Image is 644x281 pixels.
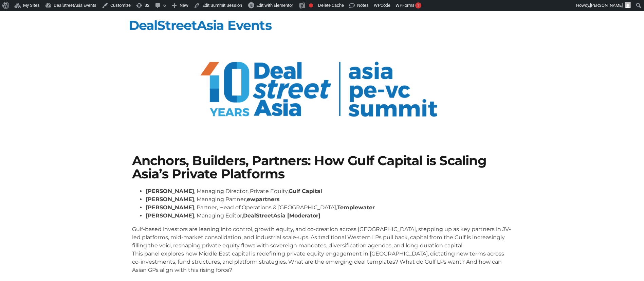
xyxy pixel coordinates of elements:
[146,204,512,212] li: , Partner, Head of Operations & [GEOGRAPHIC_DATA],
[146,188,194,194] strong: [PERSON_NAME]
[146,204,194,211] strong: [PERSON_NAME]
[146,212,194,219] strong: [PERSON_NAME]
[289,188,322,194] strong: Gulf Capital
[337,204,375,211] strong: Templewater
[146,195,512,204] li: , Managing Partner,
[132,154,512,180] h1: Anchors, Builders, Partners: How Gulf Capital is Scaling Asia’s Private Platforms
[146,187,512,195] li: , Managing Director, Private Equity,
[243,212,320,219] strong: DealStreetAsia [Moderator]
[415,2,421,8] div: 3
[146,212,512,220] li: , Managing Editor,
[132,225,512,274] p: Gulf-based investors are leaning into control, growth equity, and co-creation across [GEOGRAPHIC_...
[129,17,272,33] a: DealStreetAsia Events
[146,196,194,203] strong: [PERSON_NAME]
[590,3,623,8] span: [PERSON_NAME]
[256,3,293,8] span: Edit with Elementor
[247,196,280,203] strong: ewpartners
[309,3,313,7] div: Focus keyphrase not set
